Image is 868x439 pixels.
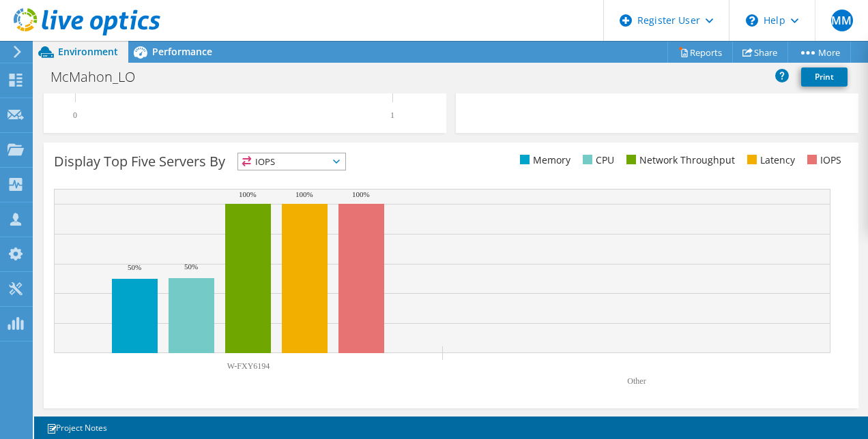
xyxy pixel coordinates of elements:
[623,153,735,168] li: Network Throughput
[184,262,198,271] text: 50%
[37,419,117,436] a: Project Notes
[227,361,270,371] text: W-FXY6194
[579,153,614,168] li: CPU
[238,153,345,170] span: IOPS
[732,42,788,63] a: Share
[787,42,851,63] a: More
[746,14,758,27] svg: \n
[517,153,570,168] li: Memory
[804,153,841,168] li: IOPS
[44,70,156,85] h1: McMahon_LO
[831,10,853,31] span: MM
[73,110,77,120] text: 0
[390,110,394,120] text: 1
[239,190,257,198] text: 100%
[352,190,370,198] text: 100%
[627,376,646,386] text: Other
[744,153,795,168] li: Latency
[801,67,848,87] a: Print
[295,190,313,198] text: 100%
[128,263,141,271] text: 50%
[58,45,118,58] span: Environment
[152,45,212,58] span: Performance
[667,42,733,63] a: Reports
